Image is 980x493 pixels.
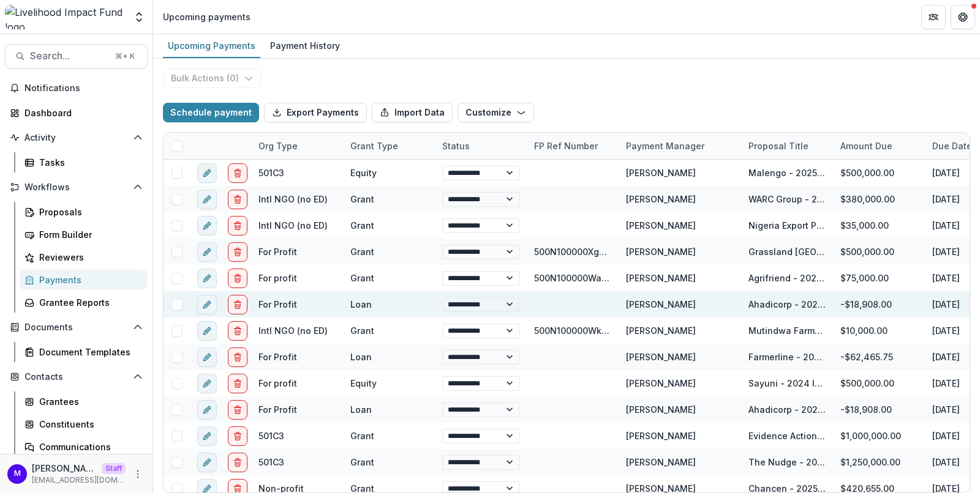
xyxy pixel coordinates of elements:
div: 500N100000WanXfIAJ [534,272,611,284]
div: Loan [350,350,372,363]
a: Grantee Reports [20,292,148,313]
div: 501C3 [258,429,284,442]
span: Documents [24,322,128,333]
div: Reviewers [39,251,138,264]
div: Intl NGO (no ED) [258,219,328,232]
button: edit [197,426,217,446]
div: WARC Group - 2025 Investment [748,193,826,206]
button: edit [197,321,217,341]
button: delete [228,426,247,446]
div: Payments [39,273,138,286]
div: FP Ref Number [527,139,605,152]
div: $500,000.00 [833,160,925,186]
div: Proposal Title [741,133,833,159]
a: Form Builder [20,224,148,245]
div: $1,000,000.00 [833,423,925,449]
button: Get Help [951,5,975,29]
button: Open Contacts [5,367,148,387]
button: delete [228,216,247,235]
div: For Profit [258,350,297,363]
div: Loan [350,403,372,416]
div: Upcoming payments [163,10,251,23]
button: Export Payments [264,103,367,122]
button: Open Workflows [5,177,148,197]
div: $380,000.00 [833,186,925,212]
button: delete [228,269,247,288]
div: Dashboard [24,106,138,119]
p: [EMAIL_ADDRESS][DOMAIN_NAME] [32,475,126,486]
div: Evidence Action - 2023-26 Grant - Safe Water Initiative [GEOGRAPHIC_DATA] [748,429,826,442]
a: Reviewers [20,247,148,267]
div: [PERSON_NAME] [626,272,696,284]
button: delete [228,453,247,472]
div: For profit [258,377,297,390]
div: For profit [258,272,297,284]
button: delete [228,163,247,183]
div: Status [435,133,527,159]
div: $1,250,000.00 [833,449,925,475]
div: 501C3 [258,456,284,469]
div: Grant [350,272,374,284]
a: Payment History [265,34,345,58]
div: Grantees [39,395,138,408]
img: Livelihood Impact Fund logo [5,5,126,29]
button: Open Activity [5,128,148,147]
div: -$18,908.00 [833,291,925,317]
div: Equity [350,166,377,179]
button: edit [197,374,217,393]
div: 500N100000XgsFYIAZ [534,245,611,258]
div: Grant [350,429,374,442]
a: Payments [20,270,148,290]
div: $500,000.00 [833,239,925,265]
button: edit [197,400,217,420]
a: Tasks [20,152,148,172]
div: $75,000.00 [833,265,925,291]
div: Amount Due [833,133,925,159]
div: Intl NGO (no ED) [258,324,328,337]
button: Bulk Actions (0) [163,69,262,88]
p: [PERSON_NAME] [32,462,97,475]
span: Activity [24,133,128,143]
div: Payment History [265,37,345,54]
span: Contacts [24,372,128,382]
div: Org type [251,133,343,159]
div: Tasks [39,156,138,169]
div: [PERSON_NAME] [626,377,696,390]
button: edit [197,453,217,472]
div: Status [435,139,477,152]
button: Open entity switcher [130,5,148,29]
div: -$18,908.00 [833,396,925,423]
div: Org type [251,139,305,152]
div: Proposal Title [741,139,816,152]
nav: breadcrumb [158,8,255,26]
div: Grant [350,245,374,258]
div: Communications [39,440,138,453]
div: Ahadicorp - 2024 Loan [748,298,826,311]
div: Grant [350,324,374,337]
div: $10,000.00 [833,317,925,344]
button: delete [228,347,247,367]
div: Amount Due [833,139,900,152]
div: Grant [350,193,374,206]
div: Maddie [14,470,21,478]
button: edit [197,216,217,235]
div: Payment Manager [619,139,712,152]
div: [PERSON_NAME] [626,456,696,469]
div: [PERSON_NAME] [626,403,696,416]
div: Malengo - 2025 Investment [748,166,826,179]
div: For Profit [258,298,297,311]
button: Import Data [372,103,453,122]
div: Proposals [39,206,138,218]
div: $35,000.00 [833,212,925,239]
a: Communications [20,437,148,457]
div: The Nudge - 2024-26 Grant [748,456,826,469]
div: [PERSON_NAME] [626,324,696,337]
div: [PERSON_NAME] [626,298,696,311]
div: -$62,465.75 [833,344,925,370]
a: Upcoming Payments [163,34,260,58]
div: Document Templates [39,346,138,358]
